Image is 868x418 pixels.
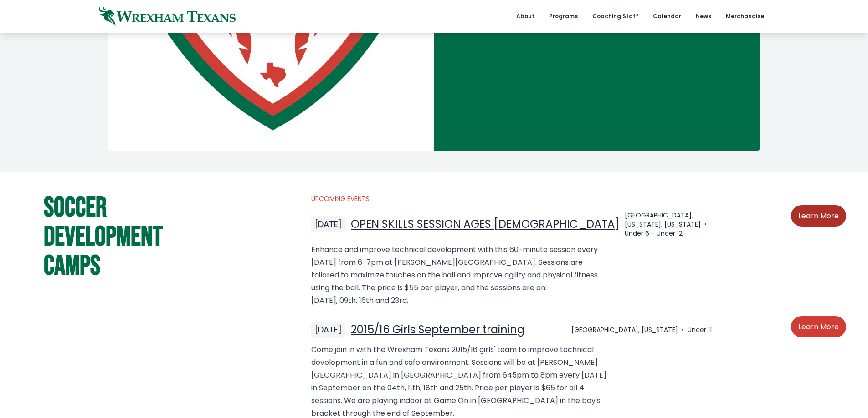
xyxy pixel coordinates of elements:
div: Soccer [44,194,246,222]
span: Under 6 - Under 12 [625,229,683,238]
a: Learn More [791,316,846,337]
div: [DATE] [311,322,345,338]
a: Learn More [791,205,846,227]
span: Under 11 [688,325,712,334]
div: Camps [44,252,246,280]
div: Development [44,223,246,251]
span: • [704,220,707,229]
span: [GEOGRAPHIC_DATA], [US_STATE], [US_STATE] [625,211,701,229]
span: • [682,325,684,334]
div: Upcoming Events [311,194,846,203]
div: [DATE] [311,216,345,232]
a: OPEN SKILLS SESSION AGES [DEMOGRAPHIC_DATA] [351,217,619,232]
span: [GEOGRAPHIC_DATA], [US_STATE] [571,325,678,334]
p: Enhance and improve technical development with this 60-minute session every [DATE] from 6-7pm at ... [311,243,607,307]
a: 2015/16 Girls September training [351,322,524,337]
